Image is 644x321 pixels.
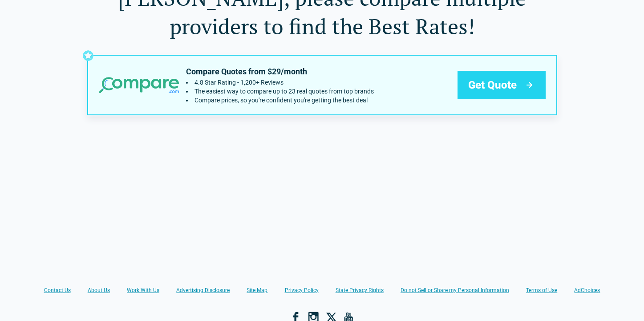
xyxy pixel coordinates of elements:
[526,287,557,294] a: Terms of Use
[186,97,374,104] li: Compare prices, so you're confident you're getting the best deal
[186,88,374,95] li: The easiest way to compare up to 23 real quotes from top brands
[176,287,230,294] a: Advertising Disclosure
[401,287,509,294] a: Do not Sell or Share my Personal Information
[99,76,179,94] img: compare's logo
[574,287,600,294] a: AdChoices
[247,287,267,294] a: Site Map
[336,287,384,294] a: State Privacy Rights
[468,78,517,92] span: Get Quote
[186,66,374,77] p: Compare Quotes from $29/month
[186,79,374,86] li: 4.8 Star Rating - 1,200+ Reviews
[44,287,71,294] a: Contact Us
[127,287,159,294] a: Work With Us
[285,287,319,294] a: Privacy Policy
[88,287,110,294] a: About Us
[87,55,557,115] a: compare's logoCompare Quotes from $29/month4.8 Star Rating - 1,200+ ReviewsThe easiest way to com...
